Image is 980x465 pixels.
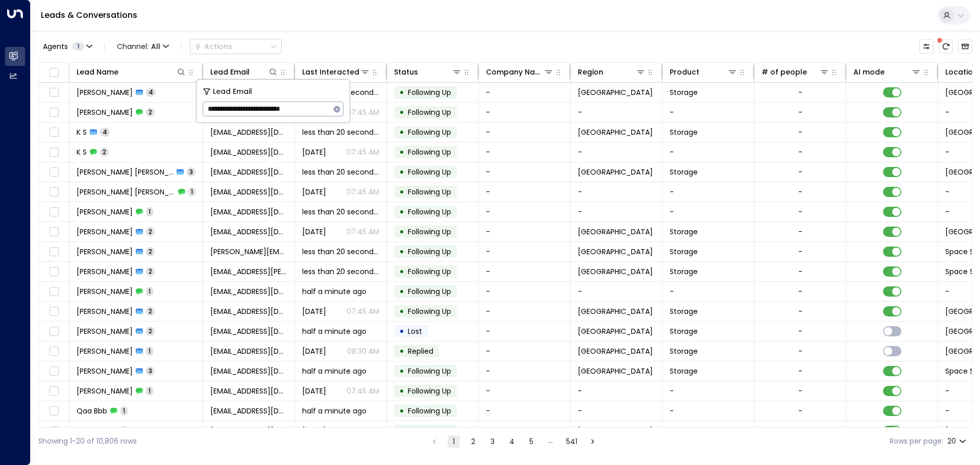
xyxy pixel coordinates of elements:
button: Archived Leads [958,39,972,54]
span: Replied [408,346,433,356]
span: Following Up [408,386,451,396]
span: 2 [100,148,109,156]
span: K S [77,127,87,137]
p: 07:45 AM [347,147,379,157]
td: - [479,381,571,401]
div: Location [945,66,977,78]
div: - [798,247,802,257]
span: Shropshire [578,227,653,237]
div: Last Interacted [302,66,370,78]
td: - [663,202,754,222]
span: Qaa Bbb [77,426,107,436]
td: - [571,142,663,162]
span: Toggle select row [47,126,60,139]
span: Toggle select row [47,305,60,318]
span: Richard Ackroyd [77,247,133,257]
p: 07:45 AM [347,227,379,237]
td: - [479,282,571,301]
div: Status [394,66,462,78]
span: Storage [670,167,698,177]
div: • [399,303,404,320]
div: - [798,207,802,217]
span: Following Up [408,247,451,257]
span: 1 [146,207,153,216]
span: 3 [187,167,195,176]
span: less than 20 seconds ago [302,167,379,177]
span: Sep 01, 2025 [302,147,326,157]
span: 2 [146,327,155,335]
td: - [479,142,571,162]
span: Luke Smith [77,207,133,217]
td: - [479,202,571,222]
div: AI mode [853,66,921,78]
div: # of people [762,66,829,78]
span: Channel: [113,39,173,54]
span: Storage [670,326,698,336]
span: Birmingham [578,266,653,277]
span: Siobhan Butler [77,366,133,376]
span: less than 20 seconds ago [302,266,379,277]
button: Customize [919,39,934,54]
td: - [479,162,571,182]
div: - [798,306,802,316]
span: aaa@bb.com [210,426,287,436]
span: Birmingham [578,306,653,316]
td: - [479,361,571,381]
div: - [798,326,802,336]
span: hsarwar4237@gmail.com [210,326,287,336]
span: less than 20 seconds ago [302,247,379,257]
div: Product [670,66,699,78]
td: - [479,401,571,421]
span: Following Up [408,187,451,197]
div: … [545,435,557,448]
span: London [578,167,653,177]
span: khgyhh@gmail.com [210,127,287,137]
td: - [663,282,754,301]
td: - [663,401,754,421]
button: Go to page 541 [564,435,579,448]
span: 2 [146,267,155,276]
td: - [571,401,663,421]
span: Following Up [408,266,451,277]
span: aaa@bb.com [210,406,287,416]
div: - [798,127,802,137]
button: Channel:All [113,39,173,54]
td: - [571,282,663,301]
div: • [399,402,404,420]
td: - [479,242,571,261]
td: - [571,182,663,202]
label: Rows per page: [890,436,943,447]
span: less than 20 seconds ago [302,207,379,217]
div: • [399,263,404,280]
span: creeks.pretext-0l@icloud.com [210,286,287,297]
td: - [479,322,571,341]
span: Menko Mehovic [77,107,133,117]
span: Lead Email [213,86,252,97]
span: 1 [72,42,84,51]
span: Aug 26, 2025 [302,346,326,356]
span: Marco Antonio Fernanda Martins da Mota [77,187,175,197]
span: khgyhh@gmail.com [210,147,287,157]
span: 1 [188,187,195,196]
div: - [798,426,802,436]
a: Leads & Conversations [41,9,137,21]
div: - [798,87,802,97]
span: 2 [146,227,155,236]
span: Yesterday [302,306,326,316]
span: Toggle select row [47,186,60,199]
p: 07:45 AM [347,386,379,396]
span: Storage [670,426,698,436]
span: There are new threads available. Refresh the grid to view the latest updates. [939,39,953,54]
td: - [479,123,571,142]
span: luke.smith7895@gmail.com [210,227,287,237]
nav: pagination navigation [428,435,599,448]
button: Actions [190,39,282,54]
span: motamotocycles@gmail.com [210,187,287,197]
td: - [479,103,571,122]
span: Following Up [408,107,451,117]
span: 1 [146,386,153,395]
span: 1 [120,406,128,415]
span: Following Up [408,167,451,177]
td: - [479,262,571,281]
span: Surrey [578,247,653,257]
